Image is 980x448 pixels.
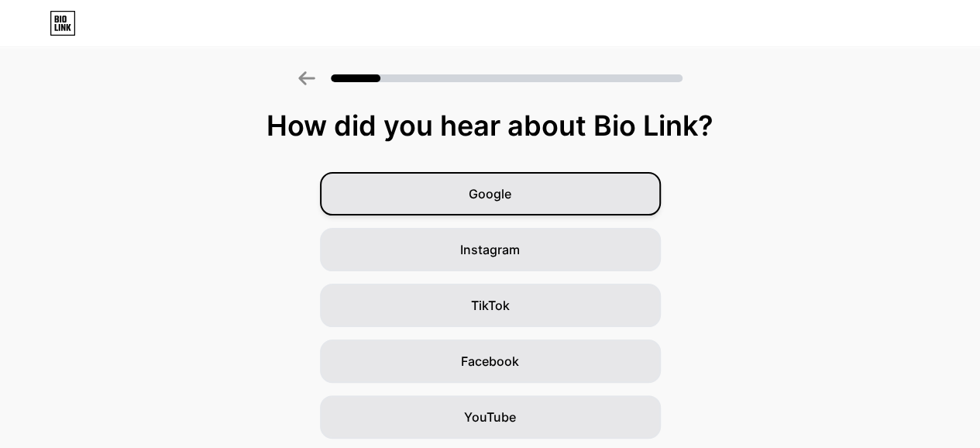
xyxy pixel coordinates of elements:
span: Google [469,184,511,203]
span: Instagram [460,240,520,259]
span: Facebook [461,352,519,370]
span: TikTok [471,296,510,315]
div: How did you hear about Bio Link? [8,110,972,141]
span: YouTube [464,408,516,426]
